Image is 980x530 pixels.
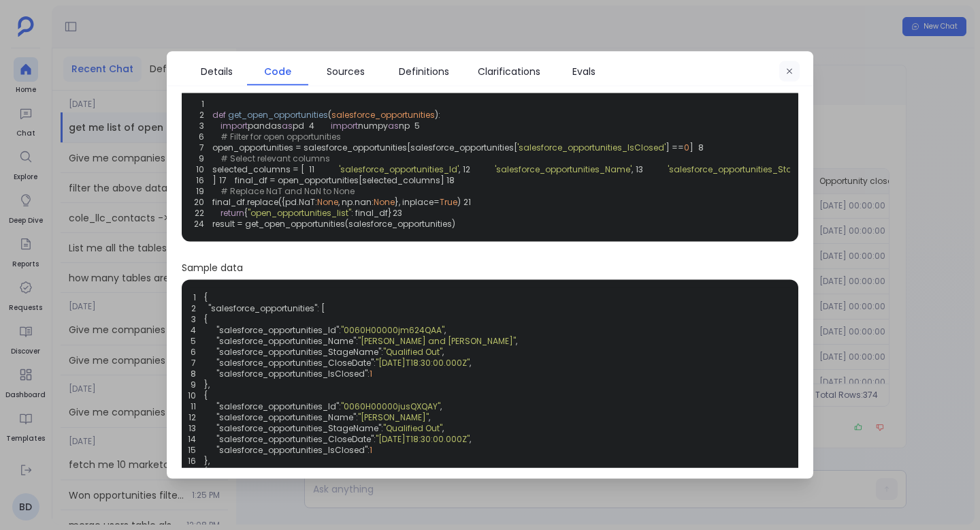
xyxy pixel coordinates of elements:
[212,142,517,153] span: open_opportunities = salesforce_opportunities[salesforce_opportunities[
[186,401,204,412] span: 11
[341,401,440,412] span: "0060H00000jusQXQAY"
[264,64,291,79] span: Code
[383,423,442,434] span: "Qualified Out"
[186,358,204,369] span: 7
[186,434,204,445] span: 14
[186,379,794,390] span: },
[339,401,341,412] span: :
[216,401,339,412] span: "salesforce_opportunities_Id"
[633,164,651,175] span: 13
[410,121,428,131] span: 5
[495,163,632,175] span: 'salesforce_opportunities_Name'
[186,423,204,434] span: 13
[194,175,212,186] span: 16
[399,120,410,131] span: np
[374,196,395,208] span: None
[244,207,248,219] span: {
[186,292,204,303] span: 1
[216,423,381,434] span: "salesforce_opportunities_StageName"
[186,336,204,347] span: 5
[194,99,212,110] span: 1
[461,197,479,208] span: 21
[684,142,689,153] span: 0
[572,64,595,79] span: Evals
[435,109,440,121] span: ):
[282,120,293,131] span: as
[220,131,341,142] span: # Filter for open opportunities
[331,109,435,121] span: salesforce_opportunities
[338,196,374,208] span: , np.nan:
[327,64,365,79] span: Sources
[186,456,794,467] span: },
[216,412,356,423] span: "salesforce_opportunities_Name"
[442,347,444,358] span: ,
[358,336,516,347] span: "[PERSON_NAME] and [PERSON_NAME]"
[374,434,376,445] span: :
[358,120,388,131] span: numpy
[399,64,449,79] span: Definitions
[216,445,367,456] span: "salesforce_opportunities_IsClosed"
[216,358,374,369] span: "salesforce_opportunities_CloseDate"
[186,467,204,478] span: 17
[370,369,372,379] span: 1
[442,423,444,434] span: ,
[632,163,633,175] span: ,
[194,131,212,142] span: 6
[194,186,212,197] span: 19
[328,109,331,121] span: (
[351,207,392,219] span: : final_df}
[381,423,383,434] span: :
[383,347,442,358] span: "Qualified Out"
[194,197,212,208] span: 20
[381,347,383,358] span: :
[220,120,248,131] span: import
[358,412,429,423] span: "[PERSON_NAME]"
[459,163,460,175] span: ,
[194,153,212,164] span: 9
[212,196,317,208] span: final_df.replace({pd.NaT:
[460,164,478,175] span: 12
[470,434,471,445] span: ,
[440,401,442,412] span: ,
[689,142,693,153] span: ]
[194,110,212,121] span: 2
[668,163,830,175] span: 'salesforce_opportunities_StageName'
[186,445,204,456] span: 15
[376,358,470,369] span: "[DATE]T18:30:00.000Z"
[182,261,798,275] span: Sample data
[356,412,358,423] span: :
[339,325,341,336] span: :
[216,434,374,445] span: "salesforce_opportunities_CloseDate"
[317,303,325,314] span: : [
[186,314,794,325] span: {
[220,153,330,164] span: # Select relevant columns
[429,412,430,423] span: ,
[228,109,328,121] span: get_open_opportunities
[470,358,471,369] span: ,
[693,142,712,153] span: 8
[194,219,212,230] span: 24
[304,121,323,131] span: 4
[370,445,372,456] span: 1
[186,379,204,390] span: 9
[186,369,204,379] span: 8
[186,467,794,478] span: {
[367,445,370,456] span: :
[216,325,339,336] span: "salesforce_opportunities_Id"
[478,64,540,79] span: Clarifications
[194,121,212,131] span: 3
[517,142,666,153] span: 'salesforce_opportunities_IsClosed'
[212,109,226,121] span: def
[331,120,358,131] span: import
[186,412,204,423] span: 12
[194,164,212,175] span: 10
[186,325,204,336] span: 4
[293,120,304,131] span: pd
[216,347,381,358] span: "salesforce_opportunities_StageName"
[367,369,370,379] span: :
[220,207,244,219] span: return
[457,196,461,208] span: )
[194,142,212,153] span: 7
[516,336,517,347] span: ,
[186,456,204,467] span: 16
